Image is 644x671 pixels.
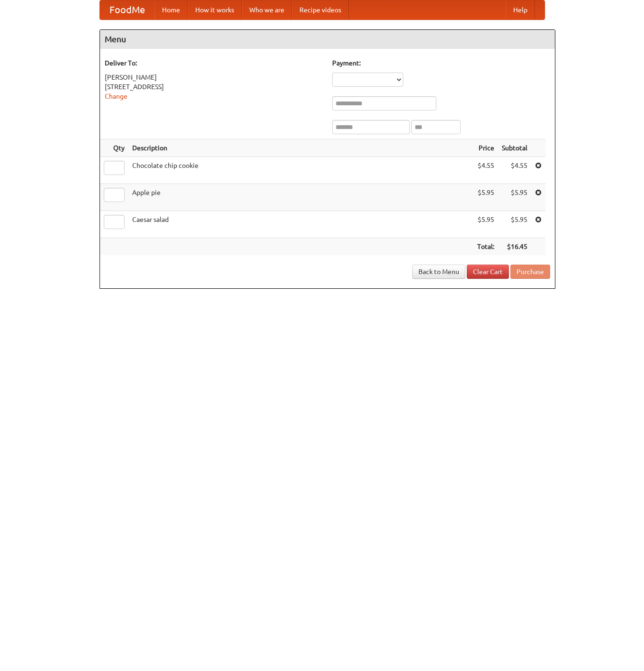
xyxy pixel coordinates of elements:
[473,238,498,256] th: Total:
[473,184,498,211] td: $5.95
[128,139,473,157] th: Description
[332,58,550,68] h5: Payment:
[292,0,349,19] a: Recipe videos
[100,30,555,49] h4: Menu
[473,211,498,238] td: $5.95
[498,238,531,256] th: $16.45
[128,211,473,238] td: Caesar salad
[498,139,531,157] th: Subtotal
[473,157,498,184] td: $4.55
[510,265,550,279] button: Purchase
[105,73,323,82] div: [PERSON_NAME]
[128,157,473,184] td: Chocolate chip cookie
[506,0,535,19] a: Help
[188,0,242,19] a: How it works
[105,82,323,92] div: [STREET_ADDRESS]
[105,58,323,68] h5: Deliver To:
[467,265,509,279] a: Clear Cart
[412,265,465,279] a: Back to Menu
[100,0,154,19] a: FoodMe
[100,139,128,157] th: Qty
[473,139,498,157] th: Price
[128,184,473,211] td: Apple pie
[498,211,531,238] td: $5.95
[105,92,127,100] a: Change
[498,184,531,211] td: $5.95
[154,0,188,19] a: Home
[242,0,292,19] a: Who we are
[498,157,531,184] td: $4.55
